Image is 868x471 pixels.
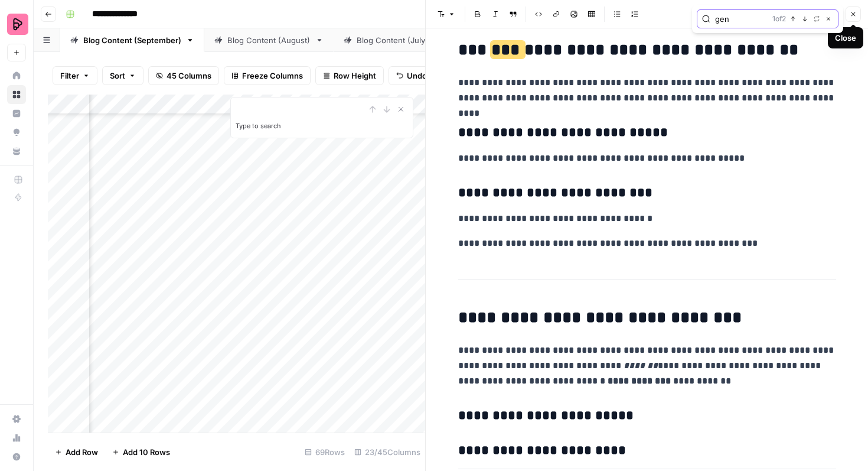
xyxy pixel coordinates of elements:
[357,34,429,46] div: Blog Content (July)
[7,85,26,104] a: Browse
[300,443,350,462] div: 69 Rows
[105,443,177,462] button: Add 10 Rows
[167,70,211,82] span: 45 Columns
[772,14,786,24] span: 1 of 2
[315,66,384,85] button: Row Height
[835,32,856,44] div: Close
[66,446,98,458] span: Add Row
[715,13,768,25] input: Search
[83,34,181,46] div: Blog Content (September)
[53,66,97,85] button: Filter
[60,28,204,52] a: Blog Content (September)
[350,443,425,462] div: 23/45 Columns
[60,70,79,82] span: Filter
[48,443,105,462] button: Add Row
[334,28,452,52] a: Blog Content (July)
[7,410,26,428] a: Settings
[394,102,408,116] button: Close Search
[7,123,26,142] a: Opportunities
[236,122,281,130] label: Type to search
[242,70,303,82] span: Freeze Columns
[7,66,26,85] a: Home
[110,70,125,82] span: Sort
[102,66,143,85] button: Sort
[148,66,219,85] button: 45 Columns
[407,70,427,82] span: Undo
[7,104,26,123] a: Insights
[7,9,26,39] button: Workspace: Preply
[123,446,170,458] span: Add 10 Rows
[224,66,311,85] button: Freeze Columns
[334,70,376,82] span: Row Height
[7,14,28,35] img: Preply Logo
[7,428,26,447] a: Usage
[7,142,26,161] a: Your Data
[227,34,311,46] div: Blog Content (August)
[7,447,26,466] button: Help + Support
[389,66,435,85] button: Undo
[204,28,334,52] a: Blog Content (August)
